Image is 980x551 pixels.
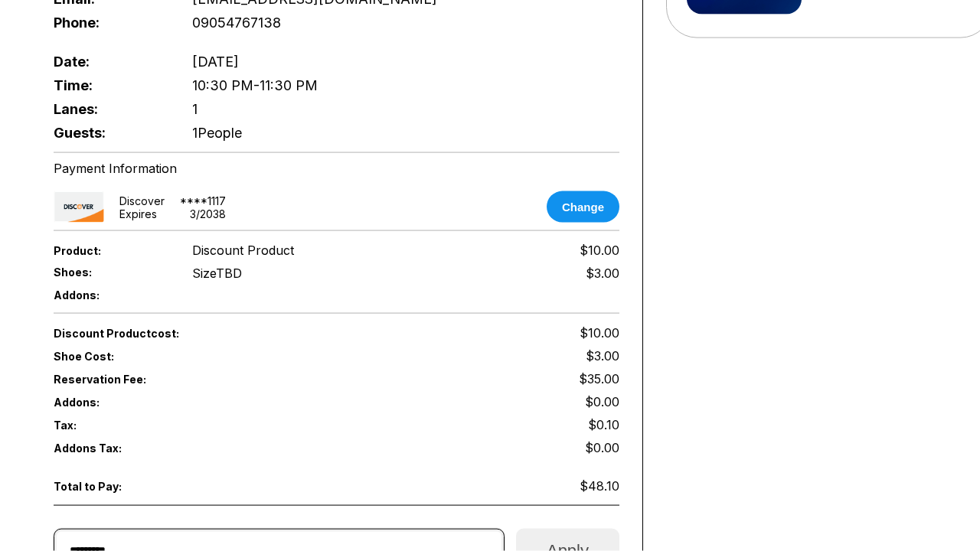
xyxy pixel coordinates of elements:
[54,419,167,432] span: Tax:
[54,373,337,386] span: Reservation Fee:
[54,101,167,117] span: Lanes:
[585,394,619,409] span: $0.00
[586,348,619,364] span: $3.00
[54,77,167,93] span: Time:
[192,101,198,117] span: 1
[54,396,167,409] span: Addons:
[192,125,242,141] span: 1 People
[580,325,619,341] span: $10.00
[585,440,619,455] span: $0.00
[190,207,226,220] div: 3 / 2038
[192,243,294,258] span: Discount Product
[54,244,167,257] span: Product:
[586,266,619,281] div: $3.00
[54,266,167,279] span: Shoes:
[54,191,104,223] img: card
[192,266,242,281] div: Size TBD
[54,442,167,455] span: Addons Tax:
[580,243,619,258] span: $10.00
[119,207,157,220] div: Expires
[54,480,167,493] span: Total to Pay:
[119,194,165,207] div: discover
[192,15,281,31] span: 09054767138
[54,54,167,70] span: Date:
[579,371,619,386] span: $35.00
[588,417,619,432] span: $0.10
[54,125,167,141] span: Guests:
[54,161,619,176] div: Payment Information
[547,191,619,223] button: Change
[54,350,167,363] span: Shoe Cost:
[54,289,167,302] span: Addons:
[54,15,167,31] span: Phone:
[580,478,619,494] span: $48.10
[54,327,337,340] span: Discount Product cost:
[192,54,239,70] span: [DATE]
[192,77,318,93] span: 10:30 PM - 11:30 PM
